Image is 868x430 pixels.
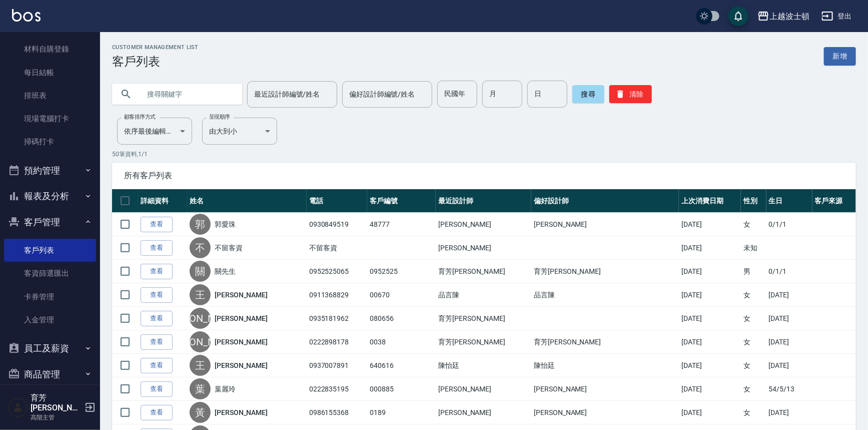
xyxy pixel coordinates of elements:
[215,360,268,370] a: [PERSON_NAME]
[117,118,192,145] div: 依序最後編輯時間
[531,189,679,213] th: 偏好設計師
[141,240,173,256] a: 查看
[141,358,173,373] a: 查看
[190,214,211,235] div: 郭
[141,311,173,326] a: 查看
[531,283,679,307] td: 品言陳
[572,85,604,103] button: 搜尋
[4,38,96,61] a: 材料自購登錄
[741,307,766,330] td: 女
[766,283,812,307] td: [DATE]
[141,217,173,232] a: 查看
[679,307,741,330] td: [DATE]
[140,81,234,108] input: 搜尋關鍵字
[190,378,211,399] div: 葉
[741,236,766,260] td: 未知
[679,283,741,307] td: [DATE]
[367,354,436,377] td: 640616
[741,213,766,236] td: 女
[215,407,268,417] a: [PERSON_NAME]
[531,401,679,424] td: [PERSON_NAME]
[202,118,277,145] div: 由大到小
[215,266,236,276] a: 關先生
[307,236,367,260] td: 不留客資
[741,283,766,307] td: 女
[741,377,766,401] td: 女
[4,262,96,285] a: 客資篩選匯出
[531,354,679,377] td: 陳怡廷
[817,7,856,26] button: 登出
[741,401,766,424] td: 女
[190,308,211,329] div: [PERSON_NAME]
[124,171,844,181] span: 所有客戶列表
[307,260,367,283] td: 0952525065
[531,213,679,236] td: [PERSON_NAME]
[8,397,28,417] img: Person
[679,401,741,424] td: [DATE]
[307,377,367,401] td: 0222835195
[824,47,856,66] a: 新增
[141,405,173,420] a: 查看
[4,239,96,262] a: 客戶列表
[531,260,679,283] td: 育芳[PERSON_NAME]
[4,61,96,84] a: 每日結帳
[112,150,856,159] p: 50 筆資料, 1 / 1
[679,236,741,260] td: [DATE]
[436,377,531,401] td: [PERSON_NAME]
[436,260,531,283] td: 育芳[PERSON_NAME]
[190,331,211,352] div: [PERSON_NAME]
[367,377,436,401] td: 000885
[531,377,679,401] td: [PERSON_NAME]
[679,260,741,283] td: [DATE]
[679,330,741,354] td: [DATE]
[141,381,173,397] a: 查看
[436,307,531,330] td: 育芳[PERSON_NAME]
[31,413,82,422] p: 高階主管
[766,307,812,330] td: [DATE]
[812,189,856,213] th: 客戶來源
[436,189,531,213] th: 最近設計師
[141,264,173,279] a: 查看
[4,335,96,361] button: 員工及薪資
[436,354,531,377] td: 陳怡廷
[531,330,679,354] td: 育芳[PERSON_NAME]
[209,113,230,121] label: 呈現順序
[190,284,211,305] div: 王
[307,307,367,330] td: 0935181962
[31,393,82,413] h5: 育芳[PERSON_NAME]
[307,283,367,307] td: 0911368829
[728,6,748,26] button: save
[436,401,531,424] td: [PERSON_NAME]
[741,189,766,213] th: 性別
[307,189,367,213] th: 電話
[215,290,268,300] a: [PERSON_NAME]
[741,330,766,354] td: 女
[124,113,156,121] label: 顧客排序方式
[12,9,41,22] img: Logo
[141,334,173,350] a: 查看
[190,261,211,282] div: 關
[436,283,531,307] td: 品言陳
[4,308,96,331] a: 入金管理
[753,6,813,27] button: 上越波士頓
[741,354,766,377] td: 女
[679,189,741,213] th: 上次消費日期
[367,330,436,354] td: 0038
[766,330,812,354] td: [DATE]
[679,377,741,401] td: [DATE]
[367,307,436,330] td: 080656
[766,354,812,377] td: [DATE]
[766,377,812,401] td: 54/5/13
[215,337,268,347] a: [PERSON_NAME]
[769,10,809,23] div: 上越波士頓
[215,243,243,253] a: 不留客資
[190,237,211,258] div: 不
[4,130,96,153] a: 掃碼打卡
[436,330,531,354] td: 育芳[PERSON_NAME]
[436,213,531,236] td: [PERSON_NAME]
[766,213,812,236] td: 0/1/1
[215,384,236,394] a: 葉麗玲
[766,401,812,424] td: [DATE]
[4,107,96,130] a: 現場電腦打卡
[367,213,436,236] td: 48777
